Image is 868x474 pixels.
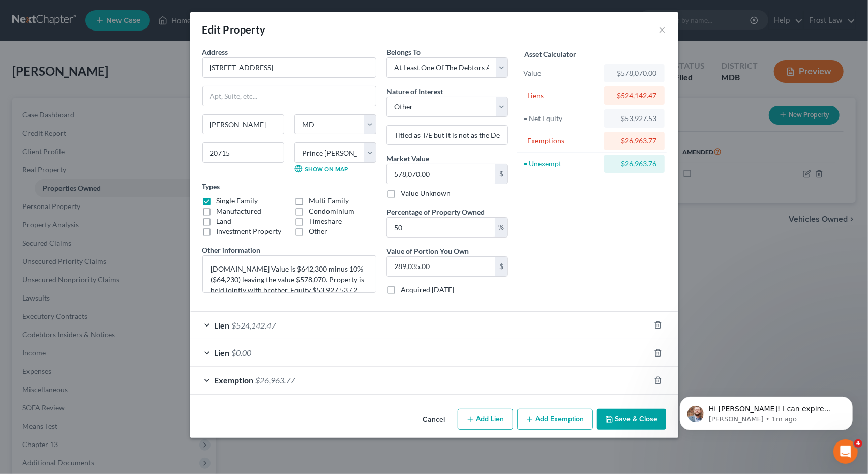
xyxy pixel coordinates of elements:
a: Show on Map [294,165,348,173]
input: Enter address... [203,58,376,77]
button: Save & Close [597,409,666,430]
input: 0.00 [387,164,495,184]
button: Add Exemption [517,409,593,430]
label: Value of Portion You Own [386,246,469,256]
span: $0.00 [232,348,252,358]
div: = Net Equity [523,113,600,124]
div: = Unexempt [523,159,600,169]
label: Timeshare [309,216,342,226]
div: $578,070.00 [612,68,656,78]
div: - Exemptions [523,136,600,146]
label: Acquired [DATE] [401,285,454,295]
label: Condominium [309,206,354,216]
label: Other information [202,245,261,255]
span: Exemption [215,375,254,385]
label: Market Value [386,153,429,164]
label: Nature of Interest [386,86,443,97]
input: Apt, Suite, etc... [203,86,376,106]
div: $ [495,257,507,276]
label: Types [202,181,220,192]
div: $53,927.53 [612,113,656,124]
span: Belongs To [386,48,421,56]
input: Enter city... [203,115,284,134]
span: Lien [215,320,230,330]
iframe: Intercom notifications message [665,375,868,447]
label: Other [309,226,327,236]
label: Land [217,216,232,226]
span: 4 [854,439,862,448]
input: Enter zip... [202,142,284,163]
label: Value Unknown [401,188,451,198]
div: $26,963.77 [612,136,656,146]
span: $524,142.47 [232,320,276,330]
span: $26,963.77 [256,375,295,385]
iframe: Intercom live chat [833,439,858,464]
label: Percentage of Property Owned [386,206,485,217]
label: Asset Calculator [524,49,576,60]
label: Multi Family [309,196,349,206]
button: Cancel [415,410,454,430]
span: Lien [215,348,230,358]
input: -- [387,126,507,145]
div: Edit Property [202,22,266,37]
label: Single Family [217,196,258,206]
div: % [495,218,507,237]
input: 0.00 [387,257,495,276]
p: Message from James, sent 1m ago [44,39,175,48]
button: Add Lien [458,409,513,430]
input: 0.00 [387,218,495,237]
div: $524,142.47 [612,91,656,101]
span: Address [202,48,228,56]
div: $ [495,164,507,184]
span: Hi [PERSON_NAME]! I can expire your plan for you. Would you be able to let me know the reason for... [44,29,173,108]
div: Value [523,68,600,78]
div: $26,963.76 [612,159,656,169]
button: × [659,23,666,36]
div: - Liens [523,91,600,101]
label: Manufactured [217,206,262,216]
label: Investment Property [217,226,282,236]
